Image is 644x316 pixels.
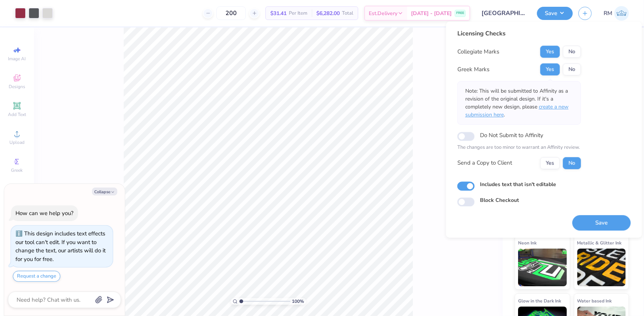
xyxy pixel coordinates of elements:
span: Image AI [8,56,26,62]
button: Yes [540,157,560,169]
p: Note: This will be submitted to Affinity as a revision of the original design. If it's a complete... [465,87,573,119]
span: Metallic & Glitter Ink [577,239,622,247]
img: Roberta Manuel [614,6,629,21]
span: 100 % [292,298,304,305]
span: Per Item [289,9,307,17]
span: create a new submission here [465,103,569,118]
button: Collapse [92,188,117,195]
span: Designs [9,84,25,90]
span: $6,282.00 [316,9,340,17]
span: RM [604,9,612,18]
input: – – [216,6,246,20]
button: No [563,157,581,169]
label: Block Checkout [480,196,519,204]
span: [DATE] - [DATE] [411,9,452,17]
span: Water based Ink [577,297,612,305]
span: Est. Delivery [369,9,397,17]
span: Neon Ink [518,239,537,247]
label: Includes text that isn't editable [480,180,556,188]
div: Greek Marks [457,65,489,74]
img: Neon Ink [518,249,567,286]
div: This design includes text effects our tool can't edit. If you want to change the text, our artist... [15,230,106,263]
div: How can we help you? [15,209,74,217]
label: Do Not Submit to Affinity [480,130,543,140]
button: Yes [540,63,560,75]
button: Save [572,215,631,231]
span: Greek [11,167,23,173]
span: FREE [456,11,464,16]
div: Licensing Checks [457,29,581,38]
img: Metallic & Glitter Ink [577,249,626,286]
span: Glow in the Dark Ink [518,297,561,305]
button: No [563,46,581,58]
p: The changes are too minor to warrant an Affinity review. [457,144,581,151]
button: No [563,63,581,75]
span: $31.41 [270,9,287,17]
div: Send a Copy to Client [457,159,512,168]
button: Save [537,7,573,20]
span: Add Text [8,111,26,118]
span: Upload [9,139,25,145]
div: Collegiate Marks [457,47,499,56]
span: Total [342,9,353,17]
button: Yes [540,46,560,58]
button: Request a change [13,271,60,282]
a: RM [604,6,629,21]
input: Untitled Design [476,6,531,21]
